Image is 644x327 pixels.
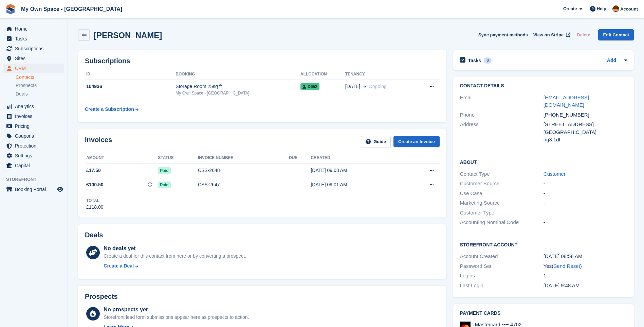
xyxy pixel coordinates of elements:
[16,82,37,89] span: Prospects
[460,94,544,109] div: Email
[531,29,572,40] a: View on Stripe
[460,83,627,89] h2: Contact Details
[460,121,544,144] div: Address
[3,141,64,151] a: menu
[544,219,627,226] div: -
[460,199,544,207] div: Marketing Source
[15,131,56,141] span: Coupons
[544,128,627,136] div: [GEOGRAPHIC_DATA]
[198,181,289,188] div: CSS-2647
[3,64,64,73] a: menu
[5,4,16,14] img: stora-icon-8386f47178a22dfd0bd8f6a31ec36ba5ce8667c1dd55bd0f319d3a0aa187defe.svg
[460,219,544,226] div: Accounting Nominal Code
[574,29,593,40] button: Delete
[460,262,544,270] div: Password Set
[311,167,403,174] div: [DATE] 09:03 AM
[460,170,544,178] div: Contact Type
[460,272,544,280] div: Logins
[533,32,564,38] span: View on Stripe
[86,181,104,188] span: £100.50
[15,151,56,160] span: Settings
[15,64,56,73] span: CRM
[198,167,289,174] div: CSS-2648
[104,314,249,321] div: Storefront lead form submissions appear here as prospects to action.
[620,6,638,13] span: Account
[158,182,170,188] span: Paid
[15,185,56,194] span: Booking Portal
[484,57,492,64] div: 0
[85,83,176,90] div: 104936
[6,176,68,183] span: Storefront
[85,103,139,116] a: Create a Subscription
[544,272,627,280] div: 1
[460,311,627,316] h2: Payment cards
[3,185,64,194] a: menu
[85,136,112,147] h2: Invoices
[460,180,544,188] div: Customer Source
[607,57,616,65] a: Add
[176,90,300,96] div: My Own Space - [GEOGRAPHIC_DATA]
[15,102,56,111] span: Analytics
[311,181,403,188] div: [DATE] 09:01 AM
[598,29,634,40] a: Edit Contact
[3,121,64,131] a: menu
[16,90,64,98] a: Deals
[345,83,360,90] span: [DATE]
[85,153,158,163] th: Amount
[460,190,544,197] div: Use Case
[553,263,580,269] a: Send Reset
[544,171,566,177] a: Customer
[15,44,56,53] span: Subscriptions
[15,54,56,63] span: Sites
[158,153,198,163] th: Status
[311,153,403,163] th: Created
[85,69,176,80] th: ID
[3,131,64,141] a: menu
[3,34,64,44] a: menu
[85,57,440,65] h2: Subscriptions
[544,111,627,119] div: [PHONE_NUMBER]
[544,121,627,128] div: [STREET_ADDRESS]
[104,253,246,260] div: Create a deal for this contact from here or by converting a prospect.
[544,262,627,270] div: Yes
[15,121,56,131] span: Pricing
[597,5,606,12] span: Help
[3,24,64,34] a: menu
[460,209,544,217] div: Customer Type
[16,82,64,89] a: Prospects
[15,111,56,121] span: Invoices
[460,111,544,119] div: Phone
[544,282,579,288] time: 2025-09-01 08:48:07 UTC
[56,185,64,193] a: Preview store
[176,83,300,90] div: Storage Room 25sq ft
[369,84,387,89] span: Ongoing
[15,34,56,44] span: Tasks
[104,262,246,270] a: Create a Deal
[468,57,481,64] h2: Tasks
[3,111,64,121] a: menu
[94,31,162,40] h2: [PERSON_NAME]
[460,253,544,260] div: Account Created
[18,3,125,15] a: My Own Space - [GEOGRAPHIC_DATA]
[86,204,104,211] div: £118.00
[198,153,289,163] th: Invoice number
[345,69,416,80] th: Tenancy
[85,106,134,113] div: Create a Subscription
[460,158,627,165] h2: About
[563,5,577,12] span: Create
[544,94,589,108] a: [EMAIL_ADDRESS][DOMAIN_NAME]
[15,161,56,170] span: Capital
[289,153,311,163] th: Due
[104,306,249,314] div: No prospects yet
[86,197,104,204] div: Total
[612,5,619,12] img: Paula Harris
[15,141,56,151] span: Protection
[478,29,528,40] button: Sync payment methods
[16,91,28,97] span: Deals
[552,263,582,269] span: ( )
[3,102,64,111] a: menu
[85,231,103,239] h2: Deals
[104,244,246,253] div: No deals yet
[158,167,170,174] span: Paid
[86,167,101,174] span: £17.50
